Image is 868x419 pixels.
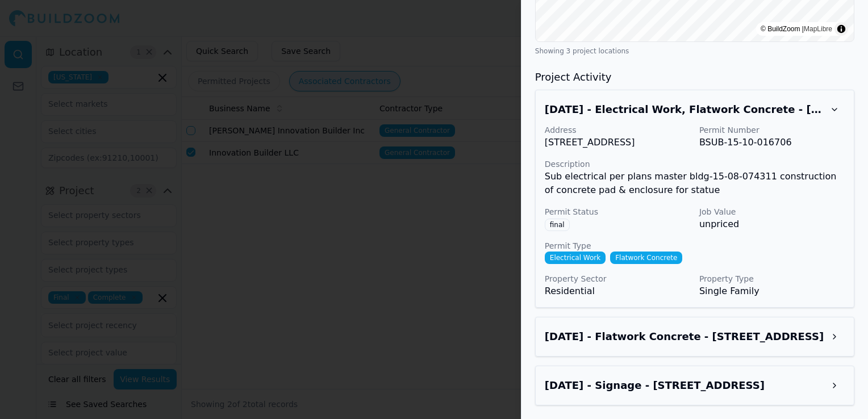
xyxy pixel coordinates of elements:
p: [STREET_ADDRESS] [545,136,690,149]
p: Job Value [699,206,845,217]
div: Showing 3 project locations [535,47,854,56]
h3: Sep 17, 2023 - Signage - 3501 N Military Trl, West Palm Beach, FL, 33409 [545,378,824,393]
p: Property Sector [545,273,690,284]
h3: Dec 20, 2015 - Flatwork Concrete - 12410 Hautree Ct, Palm Beach Gardens, FL, 33418 [545,329,824,345]
p: Permit Number [699,124,845,136]
p: Description [545,158,845,170]
span: final [545,219,570,231]
p: Address [545,124,690,136]
p: Sub electrical per plans master bldg-15-08-074311 construction of concrete pad & enclosure for st... [545,170,845,197]
summary: Toggle attribution [834,22,848,36]
p: Permit Type [545,240,845,252]
h3: Project Activity [535,69,854,85]
h3: Dec 20, 2015 - Electrical Work, Flatwork Concrete - 12410 Hautree Ct, Palm Beach Gardens, FL, 33418 [545,102,824,118]
p: Residential [545,284,690,298]
span: Electrical Work [545,252,606,264]
p: unpriced [699,217,845,231]
div: © BuildZoom | [761,23,832,35]
p: BSUB-15-10-016706 [699,136,845,149]
p: Single Family [699,284,845,298]
p: Property Type [699,273,845,284]
a: MapLibre [804,25,832,33]
span: Flatwork Concrete [610,252,682,264]
p: Permit Status [545,206,690,217]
